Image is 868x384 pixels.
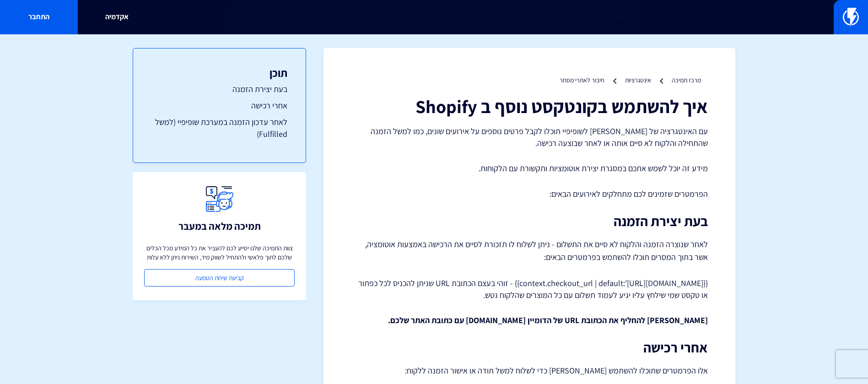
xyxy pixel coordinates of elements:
a: אחרי רכישה [151,100,287,112]
p: לאחר שנוצרה הזמנה והלקוח לא סיים את התשלום - ניתן לשלוח לו תזכורת לסיים את הרכישה באמצעות אוטומצי... [351,238,708,264]
a: חיבור לאתרי מסחר [560,76,604,84]
p: מידע זה יוכל לשמש אתכם במסגרת יצירת אוטומציות ותקשורת עם הלקוחות. [351,162,708,174]
a: בעת יצירת הזמנה [151,83,287,95]
input: חיפוש מהיר... [228,7,640,28]
a: מרכז תמיכה [672,76,701,84]
p: אלו הפרמטרים שתוכלו להשתמש [PERSON_NAME] כדי לשלוח למשל תודה או אישור הזמנה ללקוח: [351,364,708,377]
h1: איך להשתמש בקונטקסט נוסף ב Shopify [351,96,708,116]
p: הפרמטרים שזמינים לכם מתחלקים לאירועים הבאים: [351,188,708,200]
h2: בעת יצירת הזמנה [351,214,708,229]
p: עם האינטגרציה של [PERSON_NAME] לשופיפיי תוכלו לקבל פרטים נוספים על אירועים שונים, כמו למשל הזמנה ... [351,125,708,149]
a: קביעת שיחת הטמעה [144,269,295,287]
strong: [PERSON_NAME] להחליף את הכתובת URL של הדומיין [DOMAIN_NAME] עם כתובת האתר שלכם. [388,315,708,325]
p: צוות התמיכה שלנו יסייע לכם להעביר את כל המידע מכל הכלים שלכם לתוך פלאשי ולהתחיל לשווק מיד, השירות... [144,243,295,262]
h2: אחרי רכישה [351,340,708,355]
h3: תמיכה מלאה במעבר [178,221,261,232]
p: {{context.checkout_url | default:'[URL][DOMAIN_NAME]}} - זוהי בעצם הכתובת URL שניתן להכניס לכל כפ... [351,277,708,301]
h3: תוכן [151,67,287,79]
a: אינטגרציות [625,76,651,84]
a: לאחר עדכון הזמנה במערכת שופיפיי (למשל Fulfilled) [151,116,287,140]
